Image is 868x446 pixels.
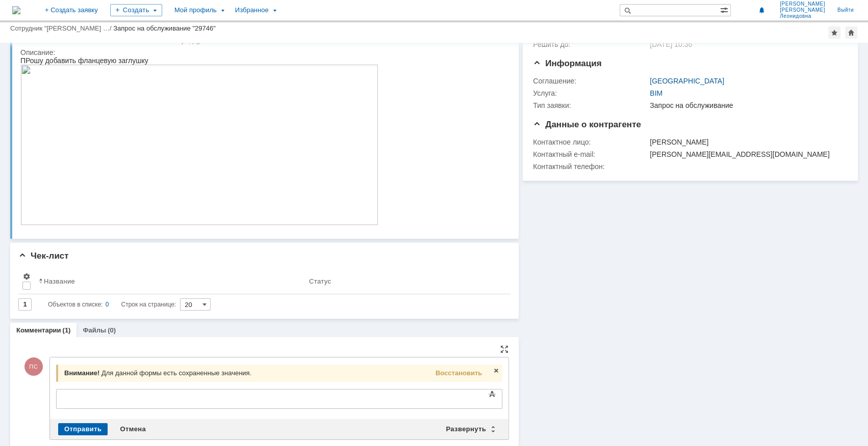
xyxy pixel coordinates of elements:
span: [PERSON_NAME] [780,1,825,7]
div: / [10,24,113,32]
span: Показать панель инструментов [486,388,498,400]
div: Контактное лицо: [533,138,648,146]
div: Услуга: [533,89,648,97]
a: Файлы [83,326,106,334]
div: Статус [309,277,331,285]
div: Сделать домашней страницей [845,26,857,39]
i: Строк на странице: [48,298,176,311]
div: [PERSON_NAME][EMAIL_ADDRESS][DOMAIN_NAME] [650,150,843,158]
span: Данные о контрагенте [533,120,641,129]
a: [GEOGRAPHIC_DATA] [650,77,724,85]
th: Статус [305,268,502,294]
div: Создать [110,4,162,16]
a: Сотрудник "[PERSON_NAME] … [10,24,110,32]
div: (0) [108,326,116,334]
span: ПС [24,357,43,376]
span: Для данной формы есть сохраненные значения. [101,369,251,377]
div: Запрос на обслуживание [650,101,843,109]
img: logo [12,6,20,14]
span: Чек-лист [18,251,69,261]
div: Добавить в избранное [828,26,840,39]
span: [DATE] 10:36 [650,40,692,48]
a: BIM [650,89,662,97]
div: На всю страницу [500,345,508,353]
div: Описание: [20,48,506,57]
th: Название [35,268,305,294]
a: Перейти на домашнюю страницу [12,6,20,14]
span: Восстановить [436,369,482,377]
div: (1) [63,326,71,334]
div: Контактный e-mail: [533,150,648,158]
span: Настройки [22,272,31,281]
div: Название [44,277,75,285]
span: Леонидовна [780,13,825,19]
span: Закрыть [492,367,500,375]
span: Внимание! [64,369,99,377]
span: Информация [533,59,601,68]
div: Тип заявки: [533,101,648,109]
div: Запрос на обслуживание "29746" [113,24,216,32]
span: [PERSON_NAME] [780,7,825,13]
span: Объектов в списке: [48,301,103,308]
div: 0 [106,298,109,311]
div: Контактный телефон: [533,162,648,171]
div: Решить до: [533,40,648,48]
span: Расширенный поиск [720,5,730,14]
a: Комментарии [16,326,61,334]
div: Соглашение: [533,77,648,85]
div: [PERSON_NAME] [650,138,843,146]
